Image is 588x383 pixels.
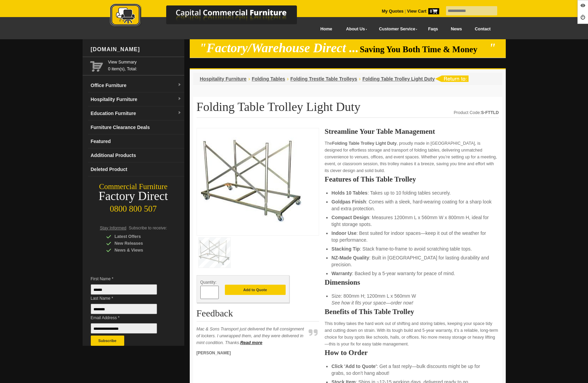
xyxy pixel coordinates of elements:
h2: How to Order [325,349,499,356]
a: Capital Commercial Furniture Logo [91,3,330,30]
div: New Releases [106,240,171,247]
li: Size: 800mm H; 1200mm L x 560mm W [331,293,492,306]
h2: Dimensions [325,279,499,286]
em: See how it fits your space—order now! [331,300,413,306]
span: Subscribe to receive: [129,226,167,230]
a: My Quotes [382,9,404,14]
a: Folding Tables [252,76,285,82]
strong: Click 'Add to Quote' [331,364,377,369]
a: Folding Trestle Table Trolleys [290,76,357,82]
p: This trolley takes the hard work out of shifting and storing tables, keeping your space tidy and ... [325,320,499,347]
h2: Benefits of This Table Trolley [325,308,499,315]
a: Education Furnituredropdown [88,107,184,120]
img: return to [435,75,469,82]
button: Subscribe [91,336,124,346]
a: Folding Table Trolley Light Duty [362,76,435,82]
strong: Indoor Use [331,230,356,236]
input: Email Address * [91,323,157,334]
div: Factory Direct [83,191,184,201]
li: › [248,75,250,82]
span: Stay Informed [100,226,127,230]
a: Hospitality Furnituredropdown [88,93,184,107]
span: Quantity: [200,280,217,285]
a: View Summary [108,59,182,66]
a: Hospitality Furniture [200,76,247,82]
p: The , proudly made in [GEOGRAPHIC_DATA], is designed for effortless storage and transport of fold... [325,140,499,174]
img: Folding Table Trolley Light Duty [200,132,303,230]
li: › [359,75,361,82]
strong: Warranty [331,271,352,276]
span: 0 [428,8,439,14]
a: Deleted Product [88,162,184,176]
h2: Streamline Your Table Management [325,128,499,135]
strong: Holds 10 Tables [331,190,368,196]
button: Add to Quote [225,285,286,295]
span: First Name * [91,275,167,282]
a: Office Furnituredropdown [88,79,184,93]
li: : Built in [GEOGRAPHIC_DATA] for lasting durability and precision. [331,254,492,268]
strong: View Cart [407,9,439,14]
li: : Backed by a 5-year warranty for peace of mind. [331,270,492,277]
a: Featured [88,134,184,148]
h1: Folding Table Trolley Light Duty [197,100,499,118]
strong: Stacking Tip [331,246,360,252]
div: Commercial Furniture [83,182,184,191]
strong: NZ-Made Quality [331,255,369,260]
img: dropdown [177,83,182,87]
li: : Comes with a sleek, hard-wearing coating for a sharp look and extra protection. [331,198,492,212]
span: Last Name * [91,295,167,302]
li: : Measures 1200mm L x 560mm W x 800mm H, ideal for tight storage spots. [331,214,492,228]
li: : Stack frame-to-frame to avoid scratching table tops. [331,245,492,252]
strong: Folding Table Trolley Light Duty [332,141,397,146]
div: News & Views [106,247,171,254]
li: : Takes up to 10 folding tables securely. [331,189,492,196]
a: News [444,22,468,37]
em: "Factory/Warehouse Direct ... [199,41,359,55]
span: Email Address * [91,314,167,321]
a: Furniture Clearance Deals [88,120,184,134]
input: Last Name * [91,304,157,314]
li: : Get a fast reply—bulk discounts might be up for grabs, so don’t hang about! [331,363,492,377]
a: Customer Service [371,22,421,37]
input: First Name * [91,284,157,295]
a: About Us [339,22,371,37]
a: View Cart0 [406,9,439,14]
strong: S-FTTLD [481,110,499,115]
img: Capital Commercial Furniture Logo [91,3,330,28]
div: Latest Offers [106,233,171,240]
div: [DOMAIN_NAME] [88,39,184,60]
h2: Feedback [197,308,319,322]
a: Contact [468,22,497,37]
h2: Features of This Table Trolley [325,176,499,183]
em: " [489,41,496,55]
li: › [287,75,288,82]
div: 0800 800 507 [83,201,184,214]
a: Read more [240,340,262,345]
img: dropdown [177,97,182,101]
li: : Best suited for indoor spaces—keep it out of the weather for top performance. [331,230,492,243]
strong: Goldpas Finish [331,199,366,204]
p: Mac & Sons Transport just delivered the full consignment of lockers. I unwrapped them, and they w... [197,326,306,346]
span: Saving You Both Time & Money [360,45,488,54]
span: 0 item(s), Total: [108,59,182,71]
p: [PERSON_NAME] [197,350,306,356]
img: dropdown [177,111,182,115]
div: Product Code: [454,109,499,116]
strong: Compact Design [331,215,369,220]
a: Additional Products [88,148,184,162]
a: Faqs [422,22,445,37]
